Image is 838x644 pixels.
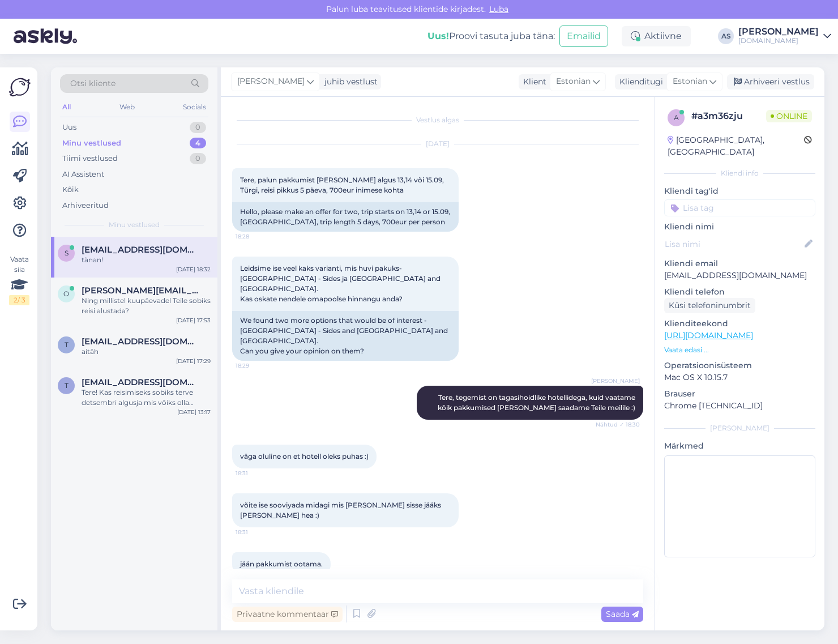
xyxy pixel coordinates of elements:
[622,26,691,46] div: Aktiivne
[664,330,753,340] a: [URL][DOMAIN_NAME]
[65,340,69,349] span: t
[63,289,69,298] span: o
[232,139,643,149] div: [DATE]
[176,316,211,325] div: [DATE] 17:53
[236,469,278,477] span: 18:31
[232,115,643,125] div: Vestlus algas
[190,122,206,133] div: 0
[664,221,815,233] p: Kliendi nimi
[240,560,323,568] span: jään pakkumist ootama.
[177,408,211,416] div: [DATE] 13:17
[240,501,443,519] span: võite ise sooviyada midagi mis [PERSON_NAME] sisse jääks [PERSON_NAME] hea :)
[62,138,121,149] div: Minu vestlused
[665,238,802,250] input: Lisa nimi
[664,286,815,298] p: Kliendi telefon
[62,184,79,195] div: Kõik
[664,199,815,216] input: Lisa tag
[664,388,815,400] p: Brauser
[427,29,555,43] div: Proovi tasuta juba täna:
[615,76,663,88] div: Klienditugi
[176,357,211,365] div: [DATE] 17:29
[82,336,199,347] span: tiiuloot@gmail.com
[240,452,369,460] span: väga oluline on et hotell oleks puhas :)
[117,100,137,114] div: Web
[664,168,815,178] div: Kliendi info
[82,387,211,408] div: Tere! Kas reisimiseks sobiks terve detsembri algusja mis võiks olla maksimaalne eelarve perele, m...
[427,31,449,41] b: Uus!
[9,76,31,98] img: Askly Logo
[236,232,278,241] span: 18:28
[668,134,804,158] div: [GEOGRAPHIC_DATA], [GEOGRAPHIC_DATA]
[232,202,459,232] div: Hello, please make an offer for two, trip starts on 13,14 or 15.09, [GEOGRAPHIC_DATA], trip lengt...
[664,345,815,355] p: Vaata edasi ...
[691,109,766,123] div: # a3m36zju
[738,27,831,45] a: [PERSON_NAME][DOMAIN_NAME]
[673,75,707,88] span: Estonian
[60,100,73,114] div: All
[240,176,446,194] span: Tere, palun pakkumist [PERSON_NAME] algus 13,14 või 15.09, Türgi, reisi pikkus 5 päeva, 700eur in...
[82,255,211,265] div: tänan!
[62,153,118,164] div: Tiimi vestlused
[236,361,278,370] span: 18:29
[664,318,815,330] p: Klienditeekond
[766,110,812,122] span: Online
[176,265,211,274] div: [DATE] 18:32
[82,285,199,296] span: olga.kartau@gmail.com
[82,296,211,316] div: Ning millistel kuupäevadel Teile sobiks reisi alustada?
[438,393,637,412] span: Tere, tegemist on tagasihoidlike hotellidega, kuid vaatame kõik pakkumised [PERSON_NAME] saadame ...
[519,76,546,88] div: Klient
[664,270,815,282] p: [EMAIL_ADDRESS][DOMAIN_NAME]
[664,400,815,412] p: Chrome [TECHNICAL_ID]
[237,75,305,88] span: [PERSON_NAME]
[82,377,199,387] span: tsvetkova.liina@gmail.com
[664,440,815,452] p: Märkmed
[738,27,819,36] div: [PERSON_NAME]
[82,347,211,357] div: aitäh
[664,298,755,313] div: Küsi telefoninumbrit
[190,153,206,164] div: 0
[738,36,819,45] div: [DOMAIN_NAME]
[664,372,815,383] p: Mac OS X 10.15.7
[82,245,199,255] span: seppaidi@gmail.com
[718,28,734,44] div: AS
[232,311,459,361] div: We found two more options that would be of interest - [GEOGRAPHIC_DATA] - Sides and [GEOGRAPHIC_D...
[556,75,591,88] span: Estonian
[664,258,815,270] p: Kliendi email
[664,360,815,372] p: Operatsioonisüsteem
[62,169,104,180] div: AI Assistent
[674,113,679,122] span: a
[62,122,76,133] div: Uus
[320,76,378,88] div: juhib vestlust
[70,78,116,89] span: Otsi kliente
[9,295,29,305] div: 2 / 3
[606,609,639,619] span: Saada
[664,423,815,433] div: [PERSON_NAME]
[190,138,206,149] div: 4
[240,264,442,303] span: Leidsime ise veel kaks varianti, mis huvi pakuks- [GEOGRAPHIC_DATA] - Sides ja [GEOGRAPHIC_DATA] ...
[664,185,815,197] p: Kliendi tag'id
[65,249,69,257] span: s
[9,254,29,305] div: Vaata siia
[62,200,109,211] div: Arhiveeritud
[181,100,208,114] div: Socials
[236,528,278,536] span: 18:31
[727,74,814,89] div: Arhiveeri vestlus
[109,220,160,230] span: Minu vestlused
[232,607,343,622] div: Privaatne kommentaar
[65,381,69,390] span: t
[596,420,640,429] span: Nähtud ✓ 18:30
[486,4,512,14] span: Luba
[559,25,608,47] button: Emailid
[591,377,640,385] span: [PERSON_NAME]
